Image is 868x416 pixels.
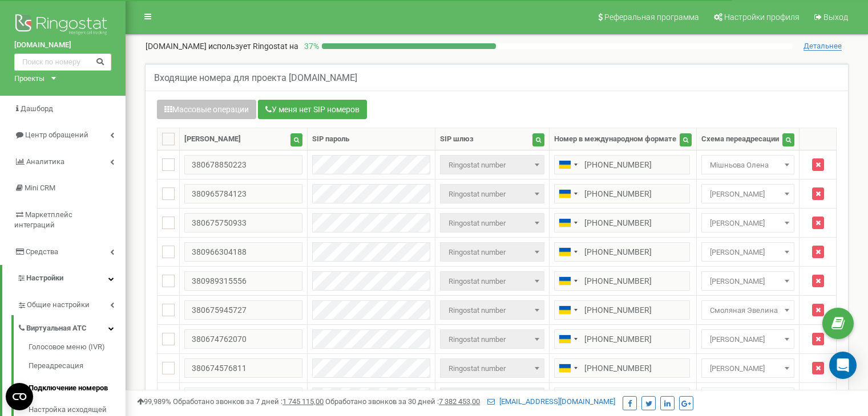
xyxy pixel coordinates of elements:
[146,40,298,52] p: [DOMAIN_NAME]
[701,213,794,233] span: Шевчук Виктория
[2,265,126,292] a: Настройки
[440,271,544,291] span: Ringostat number
[701,271,794,291] span: Дегнера Мирослава
[440,155,544,174] span: Ringostat number
[298,40,322,52] p: 37 %
[554,329,690,349] input: 050 123 4567
[705,244,790,260] span: Оверченко Тетяна
[604,13,699,22] span: Реферальная программа
[555,243,581,261] div: Telephone country code
[184,134,241,145] div: [PERSON_NAME]
[27,300,90,311] span: Общие настройки
[14,210,72,230] span: Маркетплейс интеграций
[554,134,676,145] div: Номер в международном формате
[444,244,540,260] span: Ringostat number
[444,215,540,231] span: Ringostat number
[554,155,690,174] input: 050 123 4567
[25,130,88,139] span: Центр обращений
[444,186,540,202] span: Ringostat number
[554,300,690,320] input: 050 123 4567
[555,272,581,290] div: Telephone country code
[555,359,581,377] div: Telephone country code
[705,303,790,319] span: Смоляная Эвелина
[26,323,87,334] span: Виртуальная АТС
[14,11,111,40] img: Ringostat logo
[440,213,544,233] span: Ringostat number
[440,388,544,407] span: Ringostat number
[6,383,33,410] button: Open CMP widget
[705,186,790,202] span: Алена Бавыко
[17,292,126,315] a: Общие настройки
[25,183,55,192] span: Mini CRM
[804,42,842,51] span: Детальнее
[701,134,779,145] div: Схема переадресации
[701,329,794,349] span: Юнак Анна
[444,303,540,319] span: Ringostat number
[282,397,324,406] u: 1 745 115,00
[444,332,540,348] span: Ringostat number
[258,100,367,119] button: У меня нет SIP номеров
[440,134,474,145] div: SIP шлюз
[440,242,544,262] span: Ringostat number
[154,73,357,83] h5: Входящие номера для проекта [DOMAIN_NAME]
[555,301,581,319] div: Telephone country code
[440,184,544,203] span: Ringostat number
[26,157,64,166] span: Аналитика
[444,157,540,173] span: Ringostat number
[701,242,794,262] span: Оверченко Тетяна
[440,358,544,378] span: Ringostat number
[14,40,111,51] a: [DOMAIN_NAME]
[14,74,45,84] div: Проекты
[208,42,298,51] span: использует Ringostat на
[29,355,126,377] a: Переадресация
[487,397,615,406] a: [EMAIL_ADDRESS][DOMAIN_NAME]
[157,100,256,119] button: Массовые операции
[829,352,857,379] div: Open Intercom Messenger
[440,300,544,320] span: Ringostat number
[555,388,581,406] div: Telephone country code
[555,330,581,348] div: Telephone country code
[21,104,53,113] span: Дашборд
[705,157,790,173] span: Мішньова Олена
[325,397,480,406] span: Обработано звонков за 30 дней :
[440,329,544,349] span: Ringostat number
[444,274,540,289] span: Ringostat number
[701,184,794,203] span: Алена Бавыко
[705,274,790,289] span: Дегнера Мирослава
[705,361,790,377] span: Юнак Анна
[554,242,690,262] input: 050 123 4567
[555,156,581,174] div: Telephone country code
[554,358,690,378] input: 050 123 4567
[29,377,126,399] a: Подключение номеров
[701,388,794,407] span: Алена Бавыко
[701,300,794,320] span: Смоляная Эвелина
[173,397,324,406] span: Обработано звонков за 7 дней :
[439,397,480,406] u: 7 382 453,00
[705,332,790,348] span: Юнак Анна
[554,213,690,233] input: 050 123 4567
[29,342,126,356] a: Голосовое меню (IVR)
[554,271,690,291] input: 050 123 4567
[26,247,58,256] span: Средства
[554,184,690,203] input: 050 123 4567
[823,13,848,22] span: Выход
[137,397,171,406] span: 99,989%
[724,13,800,22] span: Настройки профиля
[17,315,126,338] a: Виртуальная АТС
[26,274,63,282] span: Настройки
[554,388,690,407] input: 050 123 4567
[444,361,540,377] span: Ringostat number
[555,214,581,232] div: Telephone country code
[14,54,111,71] input: Поиск по номеру
[308,128,435,150] th: SIP пароль
[705,215,790,231] span: Шевчук Виктория
[701,358,794,378] span: Юнак Анна
[555,185,581,203] div: Telephone country code
[701,155,794,174] span: Мішньова Олена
